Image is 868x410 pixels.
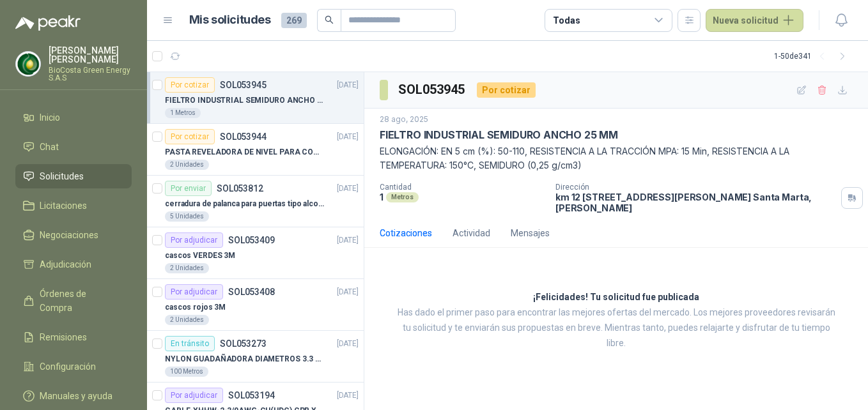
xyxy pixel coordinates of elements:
p: FIELTRO INDUSTRIAL SEMIDURO ANCHO 25 MM [165,95,324,107]
a: Adjudicación [15,252,132,277]
p: cascos rojos 3M [165,301,226,314]
div: Por cotizar [165,129,215,144]
span: search [325,15,334,24]
a: Manuales y ayuda [15,384,132,408]
div: 2 Unidades [165,160,209,170]
p: cerradura de palanca para puertas tipo alcoba marca yale [165,198,324,210]
div: Por enviar [165,181,212,196]
h1: Mis solicitudes [189,11,271,29]
div: Por adjudicar [165,232,223,248]
p: BioCosta Green Energy S.A.S [49,66,132,82]
p: [DATE] [337,338,359,350]
p: [DATE] [337,131,359,143]
div: 5 Unidades [165,211,209,222]
h3: ¡Felicidades! Tu solicitud fue publicada [533,290,699,305]
p: SOL053273 [220,339,267,348]
span: Configuración [40,360,96,374]
div: Cotizaciones [380,226,432,240]
a: En tránsitoSOL053273[DATE] NYLON GUADAÑADORA DIAMETROS 3.3 mm100 Metros [147,331,364,383]
a: Licitaciones [15,194,132,218]
button: Nueva solicitud [706,9,803,32]
p: cascos VERDES 3M [165,250,235,262]
a: Solicitudes [15,164,132,188]
span: Negociaciones [40,228,98,242]
p: SOL053409 [228,236,275,245]
a: Por cotizarSOL053945[DATE] FIELTRO INDUSTRIAL SEMIDURO ANCHO 25 MM1 Metros [147,72,364,124]
a: Por enviarSOL053812[DATE] cerradura de palanca para puertas tipo alcoba marca yale5 Unidades [147,176,364,227]
span: Solicitudes [40,169,84,183]
div: Mensajes [511,226,550,240]
a: Por adjudicarSOL053409[DATE] cascos VERDES 3M2 Unidades [147,227,364,279]
img: Company Logo [16,52,40,76]
p: [DATE] [337,79,359,91]
p: PASTA REVELADORA DE NIVEL PARA COMBUSTIBLES/ACEITES DE COLOR ROSADA marca kolor kut [165,146,324,158]
a: Por cotizarSOL053944[DATE] PASTA REVELADORA DE NIVEL PARA COMBUSTIBLES/ACEITES DE COLOR ROSADA ma... [147,124,364,176]
p: [DATE] [337,286,359,298]
p: SOL053812 [217,184,263,193]
a: Remisiones [15,325,132,349]
p: SOL053945 [220,80,267,89]
div: Metros [386,192,419,202]
div: 1 - 50 de 341 [774,46,853,66]
a: Configuración [15,354,132,379]
div: 2 Unidades [165,315,209,325]
p: [DATE] [337,390,359,402]
span: Licitaciones [40,199,87,213]
div: Por cotizar [165,77,215,93]
p: SOL053194 [228,391,275,400]
div: En tránsito [165,336,215,351]
span: 269 [281,13,307,28]
div: 100 Metros [165,367,208,377]
p: [DATE] [337,183,359,195]
span: Remisiones [40,330,87,344]
div: Por adjudicar [165,284,223,300]
span: Inicio [40,110,60,125]
p: SOL053944 [220,132,267,141]
p: 28 ago, 2025 [380,114,428,126]
p: Has dado el primer paso para encontrar las mejores ofertas del mercado. Los mejores proveedores r... [396,305,836,351]
p: [PERSON_NAME] [PERSON_NAME] [49,46,132,64]
a: Negociaciones [15,223,132,247]
h3: SOL053945 [398,80,467,100]
p: km 12 [STREET_ADDRESS][PERSON_NAME] Santa Marta , [PERSON_NAME] [555,192,836,213]
p: Cantidad [380,183,545,192]
div: Por cotizar [477,82,536,98]
p: ELONGACIÓN: EN 5 cm (%): 50-110, RESISTENCIA A LA TRACCIÓN MPA: 15 Min, RESISTENCIA A LA TEMPERAT... [380,144,853,172]
p: [DATE] [337,234,359,247]
a: Por adjudicarSOL053408[DATE] cascos rojos 3M2 Unidades [147,279,364,331]
a: Inicio [15,105,132,130]
div: 2 Unidades [165,263,209,273]
span: Adjudicación [40,257,91,271]
a: Chat [15,135,132,159]
p: 1 [380,192,384,202]
span: Manuales y ayuda [40,389,112,403]
div: Por adjudicar [165,388,223,403]
a: Órdenes de Compra [15,282,132,320]
img: Logo peakr [15,15,81,31]
p: Dirección [555,183,836,192]
div: 1 Metros [165,108,201,118]
p: FIELTRO INDUSTRIAL SEMIDURO ANCHO 25 MM [380,128,618,142]
div: Todas [553,13,580,27]
span: Chat [40,140,59,154]
p: SOL053408 [228,287,275,296]
span: Órdenes de Compra [40,287,120,315]
div: Actividad [453,226,490,240]
p: NYLON GUADAÑADORA DIAMETROS 3.3 mm [165,353,324,365]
